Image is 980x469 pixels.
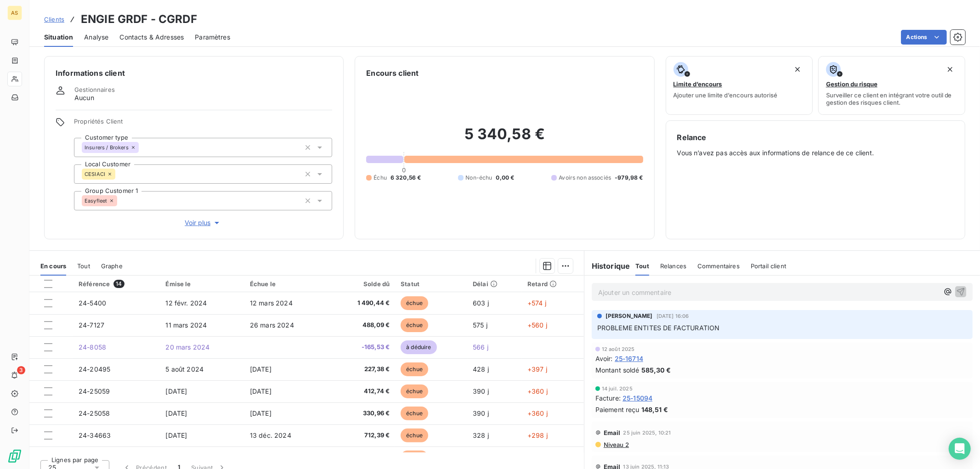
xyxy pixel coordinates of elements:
a: Clients [44,15,64,24]
span: Facture : [595,393,621,403]
span: PROBLEME ENTITES DE FACTURATION [597,324,720,332]
span: Voir plus [185,218,221,227]
span: 3 [17,366,25,374]
div: Vous n’avez pas accès aux informations de relance de ce client. [677,132,954,228]
span: Contacts & Adresses [119,33,184,42]
div: Open Intercom Messenger [949,438,971,460]
span: 13 déc. 2024 [250,431,291,439]
span: 566 j [473,343,488,351]
div: Échue le [250,280,323,288]
span: 412,74 € [334,387,390,396]
input: Ajouter une valeur [117,197,125,205]
span: Aucun [74,93,94,102]
span: -165,53 € [334,343,390,352]
button: Gestion du risqueSurveiller ce client en intégrant votre outil de gestion des risques client. [818,56,965,115]
span: Portail client [751,262,786,270]
span: 26 mars 2024 [250,321,294,329]
span: Niveau 2 [603,441,629,448]
span: Avoirs non associés [559,174,611,182]
span: 0,00 € [496,174,515,182]
span: +360 j [527,387,548,395]
span: 603 j [473,299,489,307]
span: échue [401,384,428,398]
span: 24-20495 [79,365,110,373]
span: 24-8058 [79,343,106,351]
span: 11 mars 2024 [165,321,207,329]
span: 428 j [473,365,489,373]
span: Email [604,429,621,436]
span: 24-7127 [79,321,104,329]
div: Statut [401,280,462,288]
div: Délai [473,280,516,288]
div: Solde dû [334,280,390,288]
span: 24-34663 [79,431,111,439]
div: Référence [79,280,154,288]
span: 24-5400 [79,299,106,307]
span: 12 févr. 2024 [165,299,207,307]
span: 585,30 € [641,365,671,375]
span: +298 j [527,431,548,439]
span: 1 490,44 € [334,299,390,308]
span: [DATE] [165,431,187,439]
span: Situation [44,33,73,42]
span: échue [401,429,428,442]
button: Voir plus [74,218,332,228]
span: [DATE] [250,409,272,417]
span: Clients [44,16,64,23]
span: échue [401,296,428,310]
span: Non-échu [465,174,492,182]
span: Ajouter une limite d’encours autorisé [674,91,778,99]
span: Avoir : [595,354,613,363]
span: 330,96 € [334,409,390,418]
span: 24-25058 [79,409,110,417]
span: 6 320,56 € [391,174,421,182]
span: Insurers / Brokers [85,145,129,150]
h2: 5 340,58 € [366,125,643,153]
span: à déduire [401,340,436,354]
span: [DATE] [250,387,272,395]
div: Retard [527,280,578,288]
span: 25-15094 [623,393,652,403]
span: Commentaires [697,262,740,270]
div: AS [7,6,22,20]
span: Surveiller ce client en intégrant votre outil de gestion des risques client. [826,91,957,106]
span: 14 juil. 2025 [602,386,633,391]
span: +574 j [527,299,546,307]
span: Limite d’encours [674,80,722,88]
span: échue [401,318,428,332]
span: Graphe [101,262,123,270]
span: [PERSON_NAME] [606,312,653,320]
span: Easyfleet [85,198,107,203]
span: 20 mars 2024 [165,343,210,351]
span: 12 mars 2024 [250,299,293,307]
span: 488,09 € [334,321,390,330]
span: 328 j [473,431,489,439]
span: +397 j [527,365,547,373]
div: Émise le [165,280,239,288]
input: Ajouter une valeur [115,170,123,178]
span: Analyse [84,33,108,42]
h6: Historique [584,260,630,271]
span: [DATE] [165,409,187,417]
span: 575 j [473,321,487,329]
button: Limite d’encoursAjouter une limite d’encours autorisé [666,56,813,115]
span: Gestion du risque [826,80,878,88]
span: 227,38 € [334,365,390,374]
h3: ENGIE GRDF - CGRDF [81,11,197,28]
span: Gestionnaires [74,86,115,93]
span: 148,51 € [641,405,668,414]
button: Actions [901,30,947,45]
span: [DATE] 16:06 [657,313,689,319]
span: 5 août 2024 [165,365,204,373]
span: 0 [402,166,406,174]
span: +360 j [527,409,548,417]
h6: Informations client [56,68,332,79]
span: Propriétés Client [74,118,332,130]
span: échue [401,407,428,420]
span: Montant soldé [595,365,640,375]
span: Échu [374,174,387,182]
span: 12 août 2025 [602,346,635,352]
span: 712,39 € [334,431,390,440]
span: 14 [113,280,124,288]
h6: Relance [677,132,954,143]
